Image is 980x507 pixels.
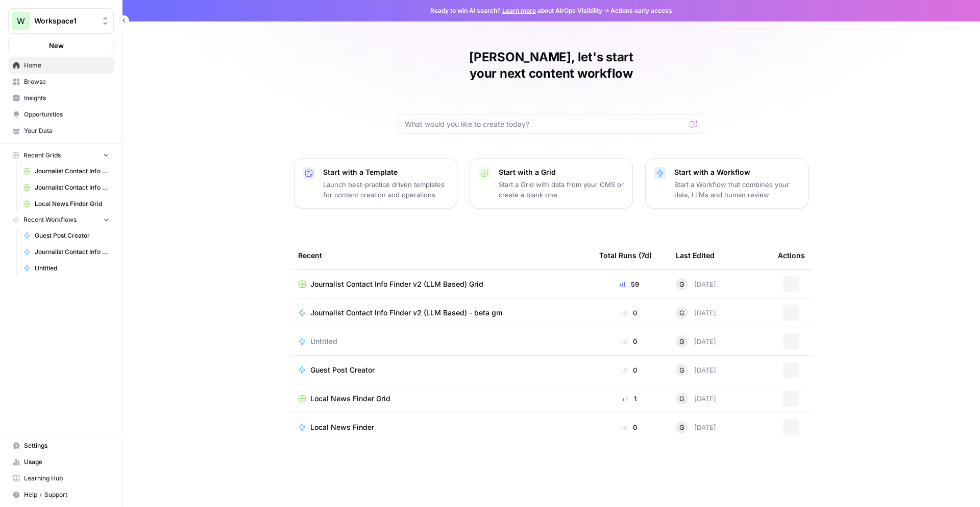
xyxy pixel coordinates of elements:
span: Your Data [24,126,109,135]
a: Your Data [8,123,114,139]
span: Untitled [35,264,109,273]
a: Journalist Contact Info Finder v2 (LLM Based) Grid [19,179,114,196]
div: 0 [599,336,659,347]
a: Learning Hub [8,470,114,487]
button: Start with a WorkflowStart a Workflow that combines your data, LLMs and human review [645,158,808,209]
a: Journalist Contact Info Finder v2 (LLM Based) - beta gm [298,308,583,318]
span: G [679,336,684,347]
div: Actions [778,241,805,269]
span: Local News Finder Grid [310,394,390,404]
button: Workspace: Workspace1 [8,8,114,34]
div: [DATE] [676,278,716,290]
button: Start with a TemplateLaunch best-practice driven templates for content creation and operations [294,158,457,209]
div: 0 [599,308,659,318]
span: Untitled [310,336,337,347]
a: Untitled [19,260,114,276]
p: Launch best-practice driven templates for content creation and operations [323,179,449,200]
a: Journalist Contact Info Finder v2 (LLM Based) - beta gm [19,244,114,260]
span: Actions early access [610,6,672,15]
a: Journalist Contact Info Finder v2 (LLM Based) Grid [298,279,583,289]
span: Journalist Contact Info Finder v2 (LLM Based) Grid [35,183,109,192]
p: Start with a Grid [499,167,624,177]
span: Recent Grids [23,151,61,160]
span: Journalist Contact Info Finder (Power Agent Test) Grid [35,167,109,176]
span: Settings [24,441,109,450]
span: Local News Finder Grid [35,199,109,209]
a: Opportunities [8,106,114,123]
span: G [679,394,684,404]
div: [DATE] [676,364,716,376]
div: Last Edited [676,241,715,269]
button: Recent Workflows [8,212,114,227]
span: Learning Hub [24,474,109,483]
span: Help + Support [24,490,109,499]
div: 0 [599,422,659,432]
input: What would you like to create today? [405,119,685,129]
a: Browse [8,74,114,90]
div: 0 [599,365,659,375]
a: Insights [8,90,114,106]
span: G [679,279,684,289]
span: Journalist Contact Info Finder v2 (LLM Based) - beta gm [35,247,109,257]
p: Start a Grid with data from your CMS or create a blank one [499,179,624,200]
span: G [679,365,684,375]
span: Opportunities [24,110,109,119]
div: Total Runs (7d) [599,241,652,269]
a: Local News Finder [298,422,583,432]
span: Journalist Contact Info Finder v2 (LLM Based) Grid [310,279,483,289]
div: [DATE] [676,307,716,319]
div: 1 [599,394,659,404]
button: Start with a GridStart a Grid with data from your CMS or create a blank one [470,158,633,209]
div: 59 [599,279,659,289]
p: Start a Workflow that combines your data, LLMs and human review [674,179,800,200]
span: Usage [24,457,109,467]
span: G [679,308,684,318]
span: Recent Workflows [23,215,77,224]
span: Ready to win AI search? about AirOps Visibility [430,6,602,15]
span: Guest Post Creator [310,365,375,375]
p: Start with a Workflow [674,167,800,177]
button: Help + Support [8,487,114,503]
span: Insights [24,94,109,103]
a: Untitled [298,336,583,347]
h1: [PERSON_NAME], let's start your next content workflow [398,49,704,82]
button: New [8,38,114,53]
a: Journalist Contact Info Finder (Power Agent Test) Grid [19,163,114,179]
span: Workspace1 [34,16,96,26]
div: [DATE] [676,393,716,405]
a: Guest Post Creator [19,227,114,244]
a: Home [8,57,114,74]
span: W [17,15,25,27]
div: [DATE] [676,421,716,433]
span: Browse [24,77,109,86]
div: [DATE] [676,335,716,348]
a: Learn more [502,7,536,14]
span: Local News Finder [310,422,374,432]
a: Settings [8,437,114,454]
a: Local News Finder Grid [298,394,583,404]
span: G [679,422,684,432]
button: Recent Grids [8,148,114,163]
div: Recent [298,241,583,269]
a: Usage [8,454,114,470]
a: Local News Finder Grid [19,196,114,212]
a: Guest Post Creator [298,365,583,375]
span: Journalist Contact Info Finder v2 (LLM Based) - beta gm [310,308,502,318]
span: Home [24,61,109,70]
span: Guest Post Creator [35,231,109,240]
span: New [49,40,64,51]
p: Start with a Template [323,167,449,177]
